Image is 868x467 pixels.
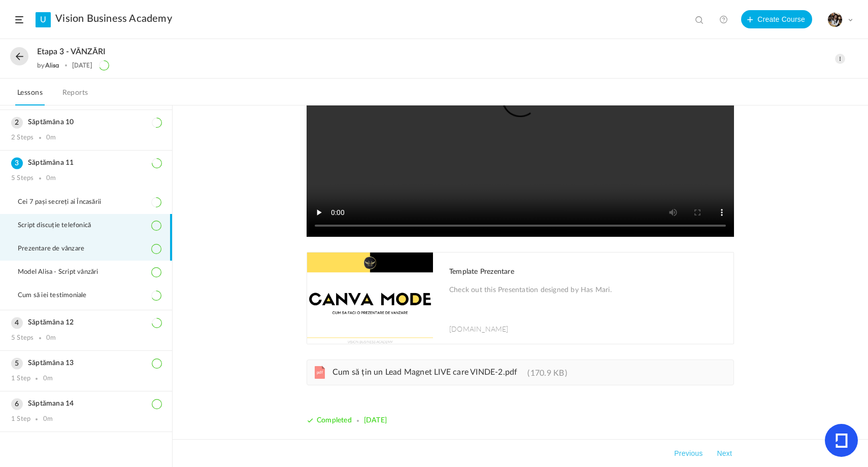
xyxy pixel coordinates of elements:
[741,10,812,28] button: Create Course
[60,86,90,105] a: Reports
[37,47,106,57] span: Etapa 3 - VÂNZĂRI
[317,417,352,424] span: Completed
[11,174,34,183] div: 5 Steps
[11,334,34,342] div: 5 Steps
[332,368,517,376] span: Cum să țin un Lead Magnet LIVE care VINDE-2.pdf
[11,159,161,167] h3: Săptămâna 11
[11,400,161,408] h3: Săptămana 14
[43,415,53,423] div: 0m
[36,12,51,27] a: U
[18,222,104,230] span: Script discuție telefonică
[828,13,842,27] img: tempimagehs7pti.png
[46,174,56,183] div: 0m
[364,417,387,424] span: [DATE]
[527,369,567,377] span: 170.9 KB
[11,118,161,127] h3: Săptămâna 10
[672,447,705,459] button: Previous
[37,62,59,69] div: by
[307,253,733,344] a: Template Prezentare Check out this Presentation designed by Has Mari. [DOMAIN_NAME]
[18,198,114,206] span: Cei 7 pași secreți ai Încasării
[11,318,161,327] h3: Săptămâna 12
[18,292,99,300] span: Cum să iei testimoniale
[18,245,97,253] span: Prezentare de vânzare
[449,324,509,334] span: [DOMAIN_NAME]
[11,134,34,142] div: 2 Steps
[18,268,111,276] span: Model Alisa - Script vânzări
[715,447,734,459] button: Next
[46,334,56,342] div: 0m
[11,375,30,383] div: 1 Step
[55,13,172,25] a: Vision Business Academy
[45,61,60,69] a: Alisa
[315,366,325,379] cite: pdf
[449,284,723,310] p: Check out this Presentation designed by Has Mari.
[11,415,30,423] div: 1 Step
[43,375,53,383] div: 0m
[307,253,433,344] img: screen
[449,268,723,276] h1: Template Prezentare
[11,359,161,368] h3: Săptămâna 13
[46,134,56,142] div: 0m
[72,62,92,69] div: [DATE]
[15,86,45,105] a: Lessons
